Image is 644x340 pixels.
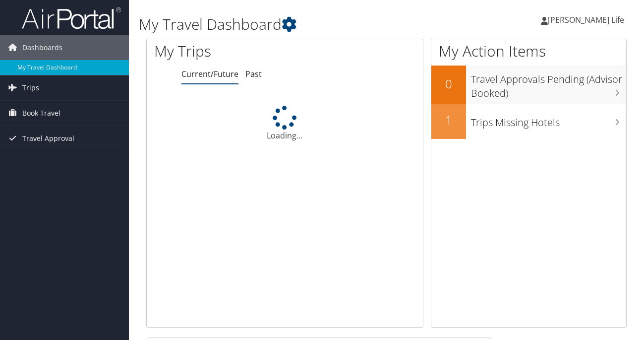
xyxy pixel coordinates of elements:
[147,106,423,141] div: Loading...
[245,68,262,79] a: Past
[22,6,121,30] img: airportal-logo.png
[181,68,238,79] a: Current/Future
[22,75,39,100] span: Trips
[22,35,62,60] span: Dashboards
[22,101,60,126] span: Book Travel
[548,14,624,25] span: [PERSON_NAME] Life
[431,66,626,104] a: 0Travel Approvals Pending (Advisor Booked)
[431,41,626,62] h1: My Action Items
[471,68,626,100] h3: Travel Approvals Pending (Advisor Booked)
[431,104,626,139] a: 1Trips Missing Hotels
[22,126,74,151] span: Travel Approval
[139,14,469,35] h1: My Travel Dashboard
[541,5,634,35] a: [PERSON_NAME] Life
[431,112,466,129] h2: 1
[471,111,626,130] h3: Trips Missing Hotels
[154,41,300,62] h1: My Trips
[431,75,466,92] h2: 0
